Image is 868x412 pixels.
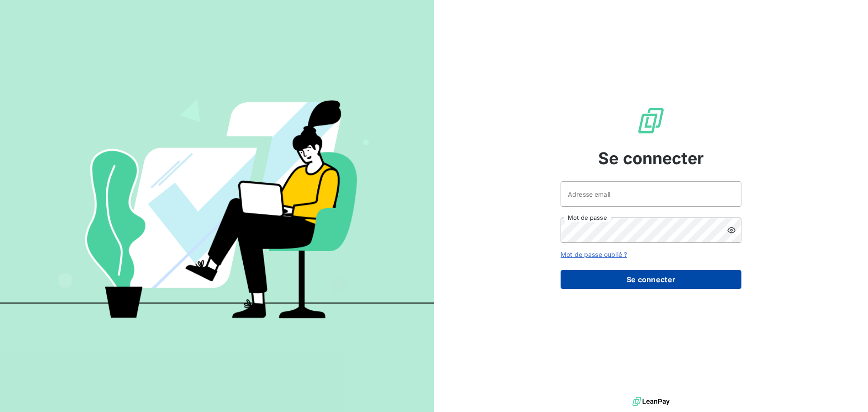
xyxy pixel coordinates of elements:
[632,395,670,408] img: logo
[637,106,665,135] img: Logo LeanPay
[561,181,741,207] input: placeholder
[561,251,627,258] a: Mot de passe oublié ?
[598,146,704,170] span: Se connecter
[561,270,741,289] button: Se connecter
